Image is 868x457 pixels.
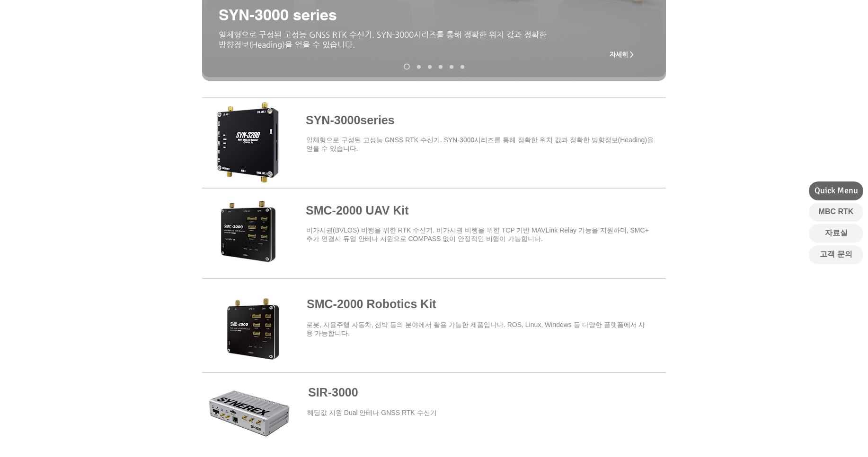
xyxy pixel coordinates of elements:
[809,245,863,264] a: 고객 문의
[809,224,863,243] a: 자료실
[815,185,858,197] span: Quick Menu
[439,65,443,69] a: MRD-1000v2
[219,6,337,24] span: SYN-3000 series
[809,181,863,200] div: Quick Menu
[461,65,464,69] a: MDU-2000 UAV Kit
[693,416,868,457] iframe: Wix Chat
[825,228,848,238] span: 자료실
[219,30,547,49] span: 일체형으로 구성된 고성능 GNSS RTK 수신기. SYN-3000시리즈를 통해 정확한 위치 값과 정확한 방향정보(Heading)을 얻을 수 있습니다.
[308,386,358,399] a: SIR-3000
[820,249,852,259] span: 고객 문의
[400,64,468,70] nav: 슬라이드
[428,65,432,69] a: MRP-2000v2
[610,51,634,58] span: 자세히 >
[306,226,649,242] span: ​비가시권(BVLOS) 비행을 위한 RTK 수신기. 비가시권 비행을 위한 TCP 기반 MAVLink Relay 기능을 지원하며, SMC+ 추가 연결시 듀얼 안테나 지원으로 C...
[307,409,437,416] a: ​헤딩값 지원 Dual 안테나 GNSS RTK 수신기
[809,203,863,222] a: MBC RTK
[417,65,421,69] a: SMC-2000
[404,64,410,70] a: SYN-3000 series
[602,45,640,64] a: 자세히 >
[819,207,854,217] span: MBC RTK
[450,65,453,69] a: TDR-3000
